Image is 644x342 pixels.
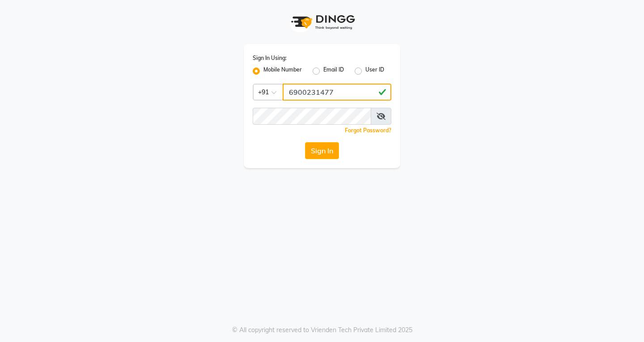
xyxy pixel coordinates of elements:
[283,84,391,101] input: Username
[365,66,384,76] label: User ID
[253,54,287,62] label: Sign In Using:
[286,9,358,35] img: logo1.svg
[323,66,344,76] label: Email ID
[305,142,339,159] button: Sign In
[253,108,371,125] input: Username
[263,66,302,76] label: Mobile Number
[345,127,391,134] a: Forgot Password?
